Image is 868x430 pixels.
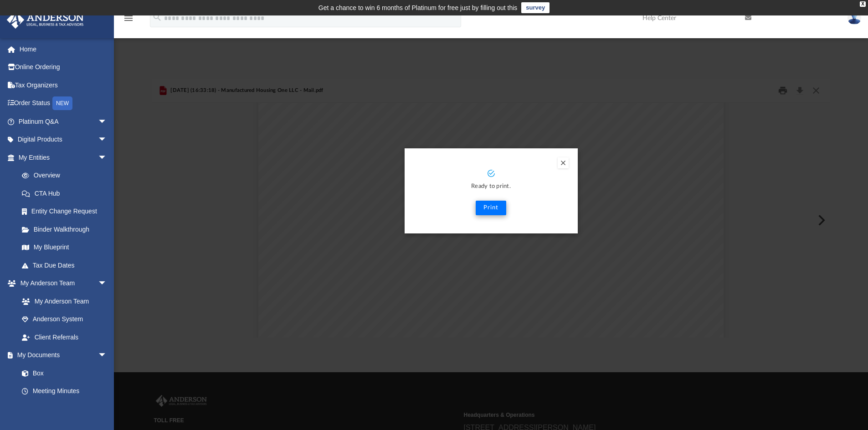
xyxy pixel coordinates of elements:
[521,2,550,13] a: survey
[6,148,121,167] a: My Entitiesarrow_drop_down
[98,274,116,293] span: arrow_drop_down
[6,40,121,58] a: Home
[4,11,87,29] img: Anderson Advisors Platinum Portal
[152,12,162,22] i: search
[13,328,116,346] a: Client Referrals
[476,201,506,215] button: Print
[6,76,121,94] a: Tax Organizers
[13,184,121,202] a: CTA Hub
[123,13,134,24] i: menu
[13,167,121,185] a: Overview
[860,1,866,7] div: close
[318,2,518,13] div: Get a chance to win 6 months of Platinum for free just by filling out this
[13,310,116,329] a: Anderson System
[6,274,116,293] a: My Anderson Teamarrow_drop_down
[13,256,121,274] a: Tax Due Dates
[52,96,72,110] div: NEW
[6,131,121,149] a: Digital Productsarrow_drop_down
[6,346,116,364] a: My Documentsarrow_drop_down
[13,364,112,382] a: Box
[6,58,121,76] a: Online Ordering
[414,182,569,192] p: Ready to print.
[6,112,121,131] a: Platinum Q&Aarrow_drop_down
[6,94,121,113] a: Order StatusNEW
[98,112,116,131] span: arrow_drop_down
[13,382,116,400] a: Meeting Minutes
[13,238,116,257] a: My Blueprint
[98,346,116,365] span: arrow_drop_down
[98,148,116,167] span: arrow_drop_down
[13,202,121,221] a: Entity Change Request
[123,17,134,24] a: menu
[98,131,116,149] span: arrow_drop_down
[13,292,112,310] a: My Anderson Team
[847,11,861,25] img: User Pic
[13,220,121,238] a: Binder Walkthrough
[152,79,831,338] div: Preview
